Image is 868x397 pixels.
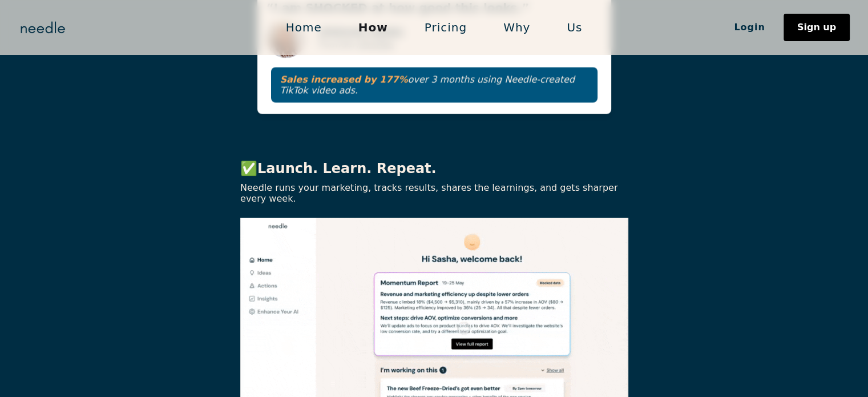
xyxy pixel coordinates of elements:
[240,159,628,177] p: ✅
[485,15,548,39] a: Why
[280,74,408,85] strong: Sales increased by 177%
[797,23,836,32] div: Sign up
[340,15,406,39] a: How
[406,15,485,39] a: Pricing
[280,74,588,95] p: over 3 months using Needle-created TikTok video ads.
[240,182,628,203] p: Needle runs your marketing, tracks results, shares the learnings, and gets sharper every week.
[548,15,600,39] a: Us
[784,14,850,41] a: Sign up
[257,160,437,176] strong: Launch. Learn. Repeat.
[268,15,340,39] a: Home
[716,18,784,37] a: Login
